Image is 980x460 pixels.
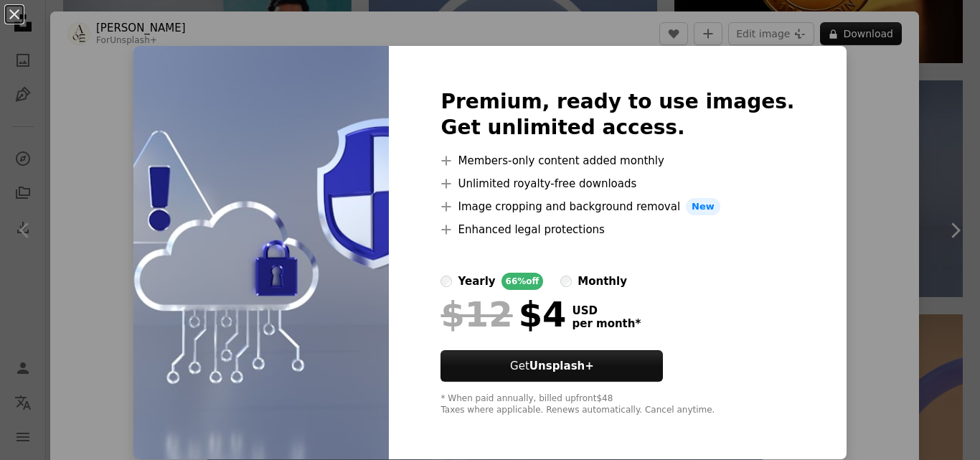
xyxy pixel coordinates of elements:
li: Members-only content added monthly [440,152,794,169]
div: yearly [458,273,495,290]
strong: Unsplash+ [529,360,594,372]
span: New [686,198,720,215]
span: per month * [572,317,641,330]
li: Unlimited royalty-free downloads [440,175,794,192]
div: $4 [440,296,566,333]
img: premium_photo-1700830452509-6e206a0d44d6 [133,46,389,459]
div: 66% off [501,273,544,290]
div: * When paid annually, billed upfront $48 Taxes where applicable. Renews automatically. Cancel any... [440,393,794,416]
input: yearly66%off [440,276,452,287]
button: GetUnsplash+ [440,350,663,382]
h2: Premium, ready to use images. Get unlimited access. [440,89,794,141]
div: monthly [578,273,627,290]
span: USD [572,304,641,317]
input: monthly [560,276,572,287]
li: Image cropping and background removal [440,198,794,215]
li: Enhanced legal protections [440,221,794,238]
span: $12 [440,296,512,333]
